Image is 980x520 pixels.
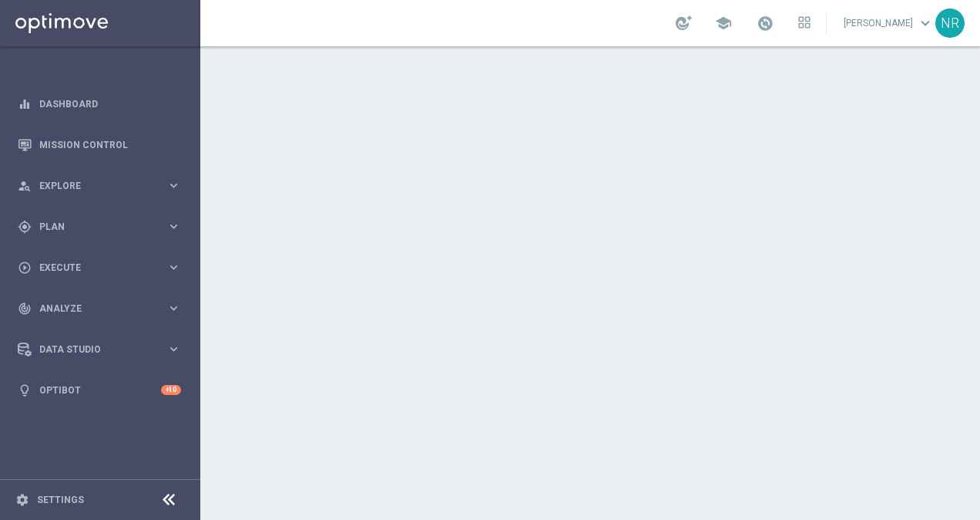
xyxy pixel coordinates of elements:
button: lightbulb Optibot +10 [17,384,182,397]
i: equalizer [18,97,32,111]
div: Explore [18,179,166,193]
i: keyboard_arrow_right [166,301,181,316]
div: Execute [18,261,166,275]
span: Execute [39,263,166,272]
i: track_changes [18,302,32,316]
span: Analyze [39,304,166,313]
a: [PERSON_NAME]keyboard_arrow_down [842,12,935,35]
button: track_changes Analyze keyboard_arrow_right [17,302,182,315]
div: Data Studio [18,343,166,356]
i: play_circle_outline [18,261,32,275]
button: person_search Explore keyboard_arrow_right [17,180,182,192]
i: person_search [18,179,32,193]
button: play_circle_outline Execute keyboard_arrow_right [17,262,182,274]
span: Plan [39,222,166,231]
i: keyboard_arrow_right [166,260,181,275]
a: Dashboard [39,83,181,124]
a: Mission Control [39,124,181,165]
i: keyboard_arrow_right [166,219,181,234]
a: Optibot [39,370,161,410]
button: gps_fixed Plan keyboard_arrow_right [17,221,182,233]
div: Mission Control [18,124,181,165]
a: Settings [37,495,84,505]
div: Optibot [18,370,181,410]
div: NR [935,8,965,38]
div: Plan [18,220,166,234]
i: keyboard_arrow_right [166,178,181,193]
button: equalizer Dashboard [17,98,182,110]
span: school [715,15,732,32]
i: lightbulb [18,383,32,397]
i: gps_fixed [18,220,32,234]
div: +10 [161,385,181,395]
div: Dashboard [18,83,181,124]
div: Analyze [18,302,166,316]
span: Explore [39,181,166,191]
i: settings [15,493,29,507]
span: Data Studio [39,345,166,354]
button: Data Studio keyboard_arrow_right [17,343,182,356]
span: keyboard_arrow_down [917,15,934,32]
button: Mission Control [17,139,182,151]
i: keyboard_arrow_right [166,342,181,356]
